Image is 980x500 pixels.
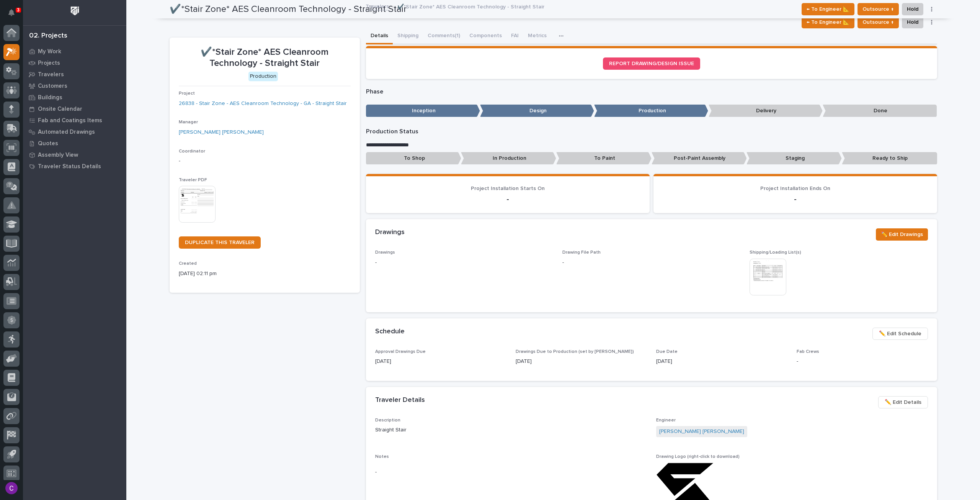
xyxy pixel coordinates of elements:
p: Onsite Calendar [38,106,82,113]
button: Hold [902,16,923,28]
a: [PERSON_NAME] [PERSON_NAME] [179,128,264,136]
span: Project [179,91,195,96]
span: Notes [375,454,389,459]
button: Details [366,28,393,44]
span: Due Date [656,349,678,354]
a: Buildings [23,92,126,103]
p: Staging [746,152,842,165]
a: Projects [23,57,126,69]
button: FAI [506,28,523,44]
button: ✏️ Edit Schedule [872,328,928,340]
div: Notifications3 [10,9,20,21]
span: Drawing File Path [562,250,601,255]
button: users-avatar [3,480,20,496]
p: Buildings [38,94,62,101]
p: - [179,157,351,165]
span: Outsource ↑ [862,18,894,27]
button: Outsource ↑ [857,16,899,28]
p: Travelers [38,71,64,78]
button: Comments (1) [423,28,465,44]
p: My Work [38,48,61,55]
p: ✔️*Stair Zone* AES Cleanroom Technology - Straight Stair [397,2,544,10]
p: [DATE] [516,357,647,366]
span: Drawing Logo (right-click to download) [656,454,740,459]
span: ✏️ Edit Details [885,398,921,407]
div: Production [248,72,278,81]
a: My Work [23,46,126,57]
button: Components [465,28,506,44]
p: To Shop [366,152,461,165]
p: Quotes [38,140,58,147]
span: Drawings Due to Production (set by [PERSON_NAME]) [516,349,634,354]
a: Assembly View [23,149,126,161]
span: Drawings [375,250,395,255]
button: Notifications [3,5,20,21]
span: Engineer [656,418,676,423]
button: ✏️ Edit Details [878,396,928,408]
a: Fab and Coatings Items [23,115,126,126]
span: ✏️ Edit Drawings [881,230,923,239]
div: 02. Projects [29,32,67,40]
p: - [375,195,640,204]
button: Shipping [393,28,423,44]
a: Quotes [23,138,126,149]
a: Traveler Status Details [23,161,126,172]
span: REPORT DRAWING/DESIGN ISSUE [609,61,694,66]
p: Assembly View [38,152,78,159]
p: Fab and Coatings Items [38,117,102,124]
p: [DATE] [375,357,506,366]
span: Shipping/Loading List(s) [750,250,801,255]
p: Done [823,105,937,117]
p: Production [594,105,708,117]
h2: Schedule [375,328,405,336]
p: Automated Drawings [38,129,95,136]
p: ✔️*Stair Zone* AES Cleanroom Technology - Straight Stair [179,47,351,69]
span: Coordinator [179,149,205,154]
span: Traveler PDF [179,178,207,182]
p: Traveler Status Details [38,163,101,170]
p: - [562,259,564,267]
button: Metrics [523,28,551,44]
p: Delivery [709,105,823,117]
span: ✏️ Edit Schedule [879,329,921,338]
p: Customers [38,83,67,90]
a: REPORT DRAWING/DESIGN ISSUE [603,57,700,70]
p: 3 [17,7,20,13]
p: [DATE] [656,357,787,366]
p: Production Status [366,128,937,135]
p: Projects [38,60,60,67]
a: Travelers [366,2,389,10]
p: Phase [366,88,937,95]
p: [DATE] 02:11 pm [179,270,351,278]
p: Straight Stair [375,426,647,434]
img: Workspace Logo [68,4,82,18]
span: ← To Engineer 📐 [807,18,849,27]
p: In Production [461,152,556,165]
a: Customers [23,80,126,92]
p: - [375,259,553,267]
h2: Drawings [375,228,405,237]
a: 26838 - Stair Zone - AES Cleanroom Technology - GA - Straight Stair [179,100,347,108]
button: ← To Engineer 📐 [802,16,854,28]
a: Travelers [23,69,126,80]
p: Design [480,105,594,117]
a: Automated Drawings [23,126,126,138]
a: Onsite Calendar [23,103,126,115]
span: Created [179,261,197,266]
span: Fab Crews [797,349,819,354]
a: [PERSON_NAME] [PERSON_NAME] [659,428,744,436]
span: DUPLICATE THIS TRAVELER [185,240,255,245]
p: Ready to Ship [842,152,937,165]
button: ✏️ Edit Drawings [876,228,928,241]
a: DUPLICATE THIS TRAVELER [179,236,261,249]
span: Manager [179,120,198,125]
span: Hold [907,18,918,27]
p: - [375,468,647,476]
p: Post-Paint Assembly [652,152,747,165]
span: Project Installation Ends On [760,186,830,191]
p: Inception [366,105,480,117]
p: To Paint [556,152,652,165]
span: Approval Drawings Due [375,349,426,354]
span: Project Installation Starts On [471,186,545,191]
p: - [663,195,928,204]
